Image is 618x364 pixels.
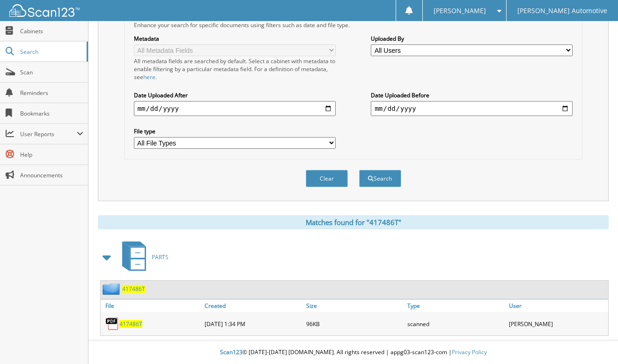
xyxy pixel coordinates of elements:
img: scan123-logo-white.svg [9,4,80,17]
a: File [101,299,202,312]
label: Date Uploaded Before [371,91,573,99]
span: Cabinets [20,27,83,35]
div: All metadata fields are searched by default. Select a cabinet with metadata to enable filtering b... [134,57,336,81]
span: Announcements [20,171,83,179]
span: Scan123 [220,348,243,356]
span: PARTS [152,253,169,261]
label: Uploaded By [371,35,573,43]
span: Help [20,151,83,159]
div: [PERSON_NAME] [507,314,608,333]
button: Search [359,170,401,187]
input: end [371,101,573,116]
a: 417486T [122,285,145,293]
a: Type [405,299,507,312]
a: User [507,299,608,312]
span: [PERSON_NAME] Automotive [517,8,607,14]
a: here [143,73,155,81]
img: folder2.png [103,283,122,295]
span: [PERSON_NAME] [434,8,486,14]
label: File type [134,127,336,135]
a: Privacy Policy [452,348,487,356]
div: © [DATE]-[DATE] [DOMAIN_NAME]. All rights reserved | appg03-scan123-com | [88,341,618,364]
label: Date Uploaded After [134,91,336,99]
div: scanned [405,314,507,333]
span: Search [20,48,82,56]
span: Reminders [20,89,83,97]
button: Clear [306,170,348,187]
a: PARTS [117,239,169,276]
label: Metadata [134,35,336,43]
a: 417486T [119,320,142,328]
span: Scan [20,68,83,76]
div: Enhance your search for specific documents using filters such as date and file type. [129,21,578,29]
span: User Reports [20,130,77,138]
img: PDF.png [105,317,119,331]
input: start [134,101,336,116]
iframe: Chat Widget [571,319,618,364]
span: Bookmarks [20,109,83,117]
div: [DATE] 1:34 PM [202,314,304,333]
a: Size [304,299,405,312]
div: Matches found for "417486T" [98,215,609,229]
div: 96KB [304,314,405,333]
a: Created [202,299,304,312]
